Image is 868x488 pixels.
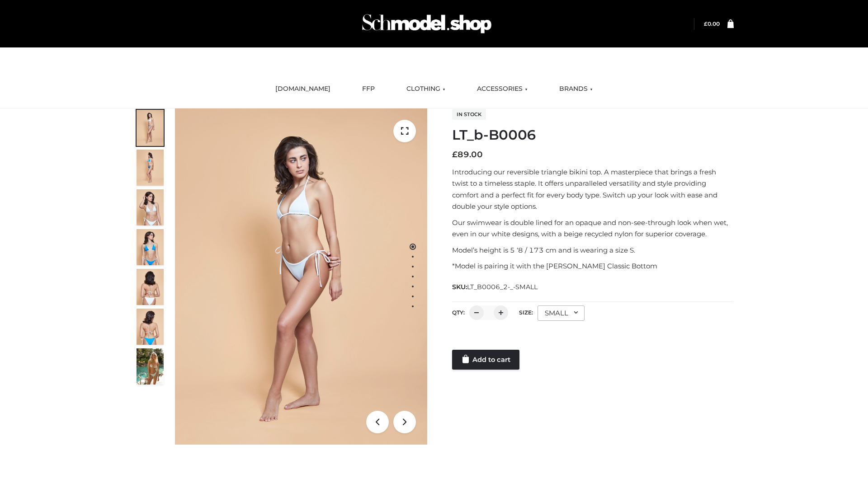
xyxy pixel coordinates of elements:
[175,108,427,445] img: ArielClassicBikiniTop_CloudNine_AzureSky_OW114ECO_1
[452,150,483,160] bdi: 89.00
[452,282,538,292] span: SKU:
[519,309,533,316] label: Size:
[452,150,458,160] span: £
[452,244,734,256] p: Model’s height is 5 ‘8 / 173 cm and is wearing a size S.
[470,79,534,99] a: ACCESSORIES
[452,166,734,212] p: Introducing our reversible triangle bikini top. A masterpiece that brings a fresh twist to a time...
[452,350,519,370] a: Add to cart
[452,309,465,316] label: QTY:
[137,229,164,265] img: ArielClassicBikiniTop_CloudNine_AzureSky_OW114ECO_4-scaled.jpg
[538,305,585,321] div: SMALL
[137,110,164,146] img: ArielClassicBikiniTop_CloudNine_AzureSky_OW114ECO_1-scaled.jpg
[452,127,734,143] h1: LT_b-B0006
[704,20,720,27] a: £0.00
[452,217,734,240] p: Our swimwear is double lined for an opaque and non-see-through look when wet, even in our white d...
[269,79,337,99] a: [DOMAIN_NAME]
[137,189,164,225] img: ArielClassicBikiniTop_CloudNine_AzureSky_OW114ECO_3-scaled.jpg
[400,79,452,99] a: CLOTHING
[452,260,734,272] p: *Model is pairing it with the [PERSON_NAME] Classic Bottom
[137,150,164,186] img: ArielClassicBikiniTop_CloudNine_AzureSky_OW114ECO_2-scaled.jpg
[467,283,538,291] span: LT_B0006_2-_-SMALL
[552,79,599,99] a: BRANDS
[704,20,708,27] span: £
[359,6,495,42] img: Schmodel Admin 964
[137,269,164,305] img: ArielClassicBikiniTop_CloudNine_AzureSky_OW114ECO_7-scaled.jpg
[452,109,486,120] span: In stock
[137,348,164,385] img: Arieltop_CloudNine_AzureSky2.jpg
[355,79,382,99] a: FFP
[704,20,720,27] bdi: 0.00
[137,309,164,345] img: ArielClassicBikiniTop_CloudNine_AzureSky_OW114ECO_8-scaled.jpg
